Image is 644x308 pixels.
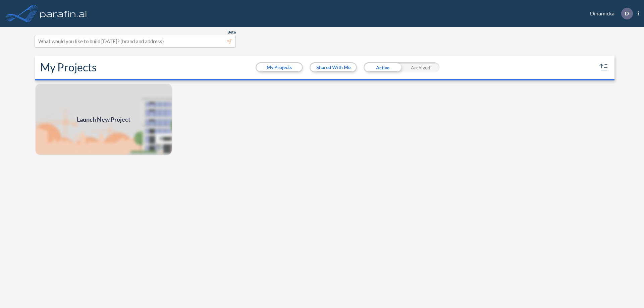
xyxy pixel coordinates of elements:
[35,83,172,156] a: Launch New Project
[35,83,172,156] img: add
[39,7,88,20] img: logo
[580,8,639,19] div: Dinamicka
[227,29,236,35] span: Beta
[625,10,629,16] p: D
[364,62,401,72] div: Active
[598,62,609,73] button: sort
[77,115,130,124] span: Launch New Project
[257,63,302,71] button: My Projects
[40,61,97,74] h2: My Projects
[401,62,439,72] div: Archived
[311,63,356,71] button: Shared With Me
